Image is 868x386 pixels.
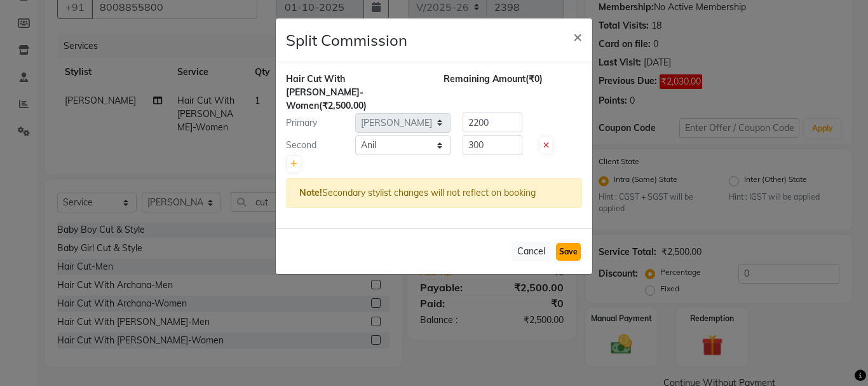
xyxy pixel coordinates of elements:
[444,73,526,85] span: Remaining Amount
[276,139,355,152] div: Second
[556,243,581,261] button: Save
[299,187,322,198] strong: Note!
[319,100,367,111] span: (₹2,500.00)
[286,178,582,208] div: Secondary stylist changes will not reflect on booking
[512,242,551,261] button: Cancel
[286,73,363,111] span: Hair Cut With [PERSON_NAME]-Women
[286,29,407,52] h4: Split Commission
[526,73,543,85] span: (₹0)
[276,116,355,130] div: Primary
[563,18,592,54] button: Close
[573,27,582,46] span: ×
